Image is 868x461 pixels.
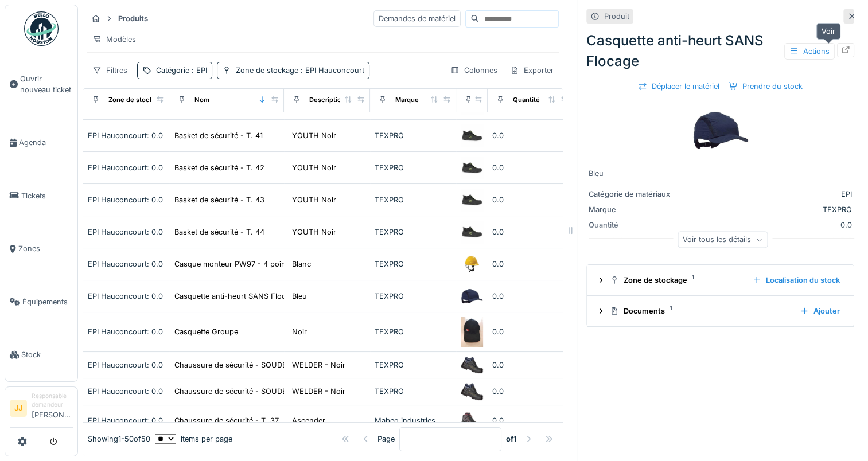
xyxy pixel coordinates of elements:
img: Casquette anti-heurt SANS Flocage [692,101,749,159]
div: Déplacer le matériel [633,79,724,94]
span: EPI Hauconcourt: 0.0 [88,163,163,172]
span: EPI Hauconcourt: 0.0 [88,131,163,140]
img: Chaussure de sécurité - T. 37 [461,410,483,432]
summary: Documents1Ajouter [591,300,849,322]
img: Basket de sécurité - T. 44 [461,221,483,243]
div: 0.0 [492,386,569,397]
div: TEXPRO [375,291,451,302]
img: Basket de sécurité - T. 42 [461,157,483,179]
div: TEXPRO [375,162,451,173]
div: 0.0 [492,360,569,370]
span: Agenda [19,137,73,148]
div: Voir [816,23,840,40]
span: : EPI Hauconcourt [298,66,364,75]
div: Filtres [87,62,133,79]
img: Basket de sécurité - T. 43 [461,189,483,211]
div: Quantité [589,220,675,230]
img: Chaussure de sécurité - SOUDEUR - T. 42 [461,357,483,373]
div: TEXPRO [375,130,451,141]
div: 0.0 [492,194,569,205]
div: Nom [194,95,209,105]
img: Badge_color-CXgf-gQk.svg [24,11,59,46]
div: Basket de sécurité - T. 42 [174,162,264,173]
div: Documents [610,306,791,317]
span: EPI Hauconcourt: 0.0 [88,228,163,236]
div: WELDER - Noir [292,386,345,397]
li: JJ [10,400,27,417]
span: EPI Hauconcourt: 0.0 [88,416,163,425]
div: Basket de sécurité - T. 43 [174,194,264,205]
div: Ajouter [795,303,844,319]
div: Chaussure de sécurité - SOUDEUR - T. 42 [174,360,324,370]
span: Zones [18,243,73,254]
div: Catégorie [156,65,207,76]
div: 0.0 [492,226,569,237]
div: Exporter [505,62,559,79]
span: EPI Hauconcourt: 0.0 [88,361,163,369]
div: Zone de stockage [610,275,743,286]
a: Stock [5,328,77,381]
a: Tickets [5,169,77,222]
div: Catégorie de matériaux [589,189,675,200]
li: [PERSON_NAME] [32,392,73,425]
span: Équipements [22,296,73,307]
div: Page [377,433,395,444]
div: TEXPRO [375,326,451,337]
span: EPI Hauconcourt: 0.0 [88,260,163,268]
div: items per page [155,433,232,444]
summary: Zone de stockage1Localisation du stock [591,269,849,291]
img: Casquette anti-heurt SANS Flocage [461,285,483,307]
span: : EPI [189,66,207,75]
div: TEXPRO [375,360,451,370]
div: Description [309,95,345,105]
div: Bleu [589,168,852,179]
div: Marque [395,95,419,105]
img: Chaussure de sécurité - SOUDEUR - T. 43 [461,383,483,400]
div: EPI [679,189,852,200]
div: Localisation du stock [748,272,844,288]
span: EPI Hauconcourt: 0.0 [88,196,163,204]
div: YOUTH Noir [292,194,336,205]
div: Casquette anti-heurt SANS Flocage [586,30,854,72]
strong: of 1 [506,433,517,444]
div: 0.0 [492,130,569,141]
div: TEXPRO [375,259,451,269]
div: Casque monteur PW97 - 4 points [174,259,292,269]
div: Quantité [513,95,540,105]
div: Basket de sécurité - T. 44 [174,226,264,237]
div: Casquette anti-heurt SANS Flocage [174,291,298,302]
div: Casquette Groupe [174,326,238,337]
div: TEXPRO [375,194,451,205]
div: Showing 1 - 50 of 50 [88,433,150,444]
span: Tickets [21,190,73,201]
div: Marque [589,204,675,215]
div: Produit [604,11,629,22]
div: 0.0 [492,162,569,173]
span: EPI Hauconcourt: 0.0 [88,327,163,336]
div: Modèles [87,31,141,48]
img: Basket de sécurité - T. 41 [461,124,483,147]
span: Ouvrir nouveau ticket [20,73,73,95]
strong: Produits [114,13,153,24]
div: Chaussure de sécurité - SOUDEUR - T. 43 [174,386,324,397]
div: 0.0 [679,220,852,230]
div: YOUTH Noir [292,226,336,237]
div: 0.0 [492,259,569,269]
span: EPI Hauconcourt: 0.0 [88,387,163,396]
div: Colonnes [445,62,503,79]
a: Équipements [5,275,77,328]
div: Chaussure de sécurité - T. 37 [174,415,279,426]
a: JJ Responsable demandeur[PERSON_NAME] [10,392,73,428]
div: TEXPRO [375,226,451,237]
div: YOUTH Noir [292,130,336,141]
div: Mabeo industries [375,415,451,426]
div: 0.0 [492,291,569,302]
img: Casquette Groupe [461,317,483,347]
div: TEXPRO [679,204,852,215]
div: Zone de stockage [108,95,165,105]
div: Basket de sécurité - T. 41 [174,130,263,141]
a: Ouvrir nouveau ticket [5,52,77,116]
div: Voir tous les détails [678,232,768,248]
div: WELDER - Noir [292,360,345,370]
div: Noir [292,326,307,337]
